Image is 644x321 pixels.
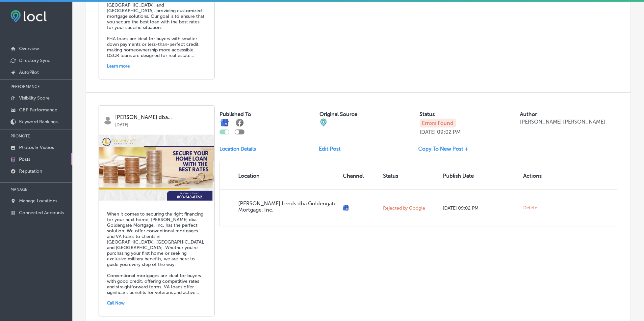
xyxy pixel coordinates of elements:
[441,162,521,190] th: Publish Date
[19,46,39,51] p: Overview
[19,145,54,150] p: Photos & Videos
[340,162,380,190] th: Channel
[107,211,206,295] h5: When it comes to securing the right financing for your next home, [PERSON_NAME] dba Goldengate Mo...
[19,168,42,174] p: Reputation
[523,205,537,211] span: Delete
[19,210,64,216] p: Connected Accounts
[520,111,537,117] label: Author
[19,157,30,162] p: Posts
[220,162,340,190] th: Location
[19,95,50,101] p: Visibility Score
[383,205,425,211] a: Rejected by Google
[238,200,338,213] p: [PERSON_NAME] Lends dba Goldengate Mortgage, Inc.
[104,116,112,125] img: logo
[437,129,461,135] p: 09:02 PM
[419,146,474,152] a: Copy To New Post +
[520,119,605,125] p: [PERSON_NAME] [PERSON_NAME]
[320,111,357,117] label: Original Source
[219,111,251,117] label: Published To
[443,205,518,211] p: [DATE] 09:02 PM
[19,107,57,113] p: GBP Performance
[11,10,47,22] img: fda3e92497d09a02dc62c9cd864e3231.png
[115,114,210,120] p: [PERSON_NAME] dba...
[420,119,456,128] p: Errors Found
[19,119,58,125] p: Keyword Rankings
[115,120,210,127] p: [DATE]
[521,162,553,190] th: Actions
[19,198,57,204] p: Manage Locations
[219,146,256,152] p: Location Details
[19,70,39,75] p: AutoPilot
[380,162,441,190] th: Status
[320,119,327,127] img: cba84b02adce74ede1fb4a8549a95eca.png
[420,111,435,117] label: Status
[99,135,214,201] img: de98d798-35e3-4889-969a-00f47281c636fha-loans-columbia-sc-best-mortgage-rates-goldengate3.png
[319,146,346,152] a: Edit Post
[19,58,50,63] p: Directory Sync
[420,129,436,135] p: [DATE]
